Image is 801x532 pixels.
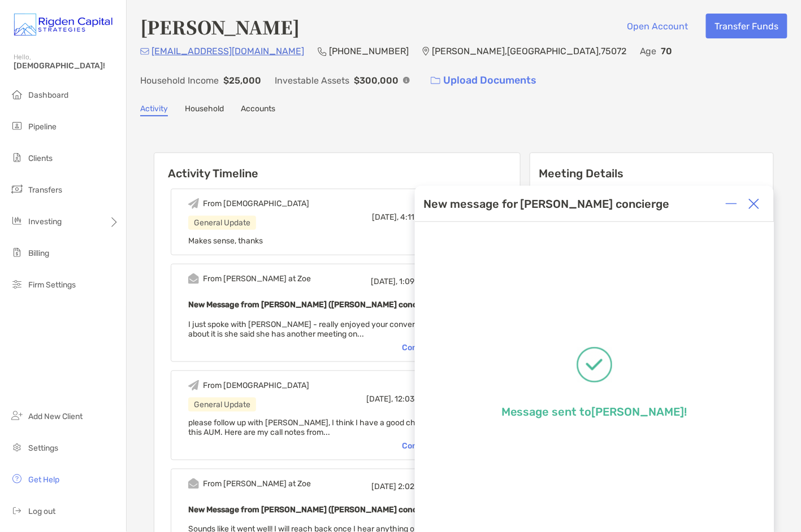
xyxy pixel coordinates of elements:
span: Makes sense, thanks [188,236,263,246]
span: 12:03 PM MD [395,394,441,404]
p: Meeting Details [539,167,764,181]
span: I just spoke with [PERSON_NAME] - really enjoyed your conversation! Tough part about it is she sa... [188,320,479,339]
img: pipeline icon [10,119,24,133]
p: Investable Assets [275,73,349,88]
img: investing icon [10,214,24,228]
h4: [PERSON_NAME] [140,14,300,40]
img: transfers icon [10,182,24,196]
span: Add New Client [28,412,83,421]
img: clients icon [10,151,24,164]
img: get-help icon [10,472,24,486]
div: General Update [188,398,256,412]
p: Age [640,44,657,58]
span: [DATE], [366,394,393,404]
a: Household [185,104,224,116]
h6: Activity Timeline [154,153,520,180]
a: Accounts [241,104,275,116]
p: 70 [661,44,673,58]
img: Event icon [188,198,199,209]
img: logout icon [10,504,24,517]
span: please follow up with [PERSON_NAME], I think I have a good chance at converting this AUM. Here ar... [188,418,483,437]
span: Get Help [28,475,59,485]
span: 1:09 PM MD [399,277,441,286]
span: Settings [28,443,58,453]
a: Activity [140,104,168,116]
span: [DATE], [372,212,399,222]
p: [PHONE_NUMBER] [329,44,409,58]
p: Message sent to [PERSON_NAME] ! [501,405,687,418]
span: [DEMOGRAPHIC_DATA]! [14,61,119,71]
p: [EMAIL_ADDRESS][DOMAIN_NAME] [151,44,304,58]
b: New Message from [PERSON_NAME] ([PERSON_NAME] concierge) [188,300,439,309]
button: Transfer Funds [706,14,787,38]
div: From [DEMOGRAPHIC_DATA] [203,381,309,390]
img: Zoe Logo [14,5,112,45]
div: Complete message [402,343,486,352]
img: Event icon [188,380,199,391]
img: button icon [431,77,440,85]
img: Message successfully sent [577,347,613,383]
img: Close [748,198,760,210]
img: dashboard icon [10,88,24,101]
span: Pipeline [28,122,57,132]
span: Dashboard [28,90,68,100]
div: General Update [188,216,256,230]
a: Upload Documents [423,68,544,93]
div: From [PERSON_NAME] at Zoe [203,274,311,284]
span: [DATE] [371,482,396,491]
div: New message for [PERSON_NAME] concierge [423,197,670,211]
img: Location Icon [422,47,430,56]
img: billing icon [10,246,24,259]
img: Event icon [188,273,199,284]
div: From [DEMOGRAPHIC_DATA] [203,199,309,208]
div: Complete message [402,441,486,451]
span: Firm Settings [28,280,76,290]
div: From [PERSON_NAME] at Zoe [203,479,311,489]
img: Event icon [188,478,199,489]
span: Clients [28,154,53,163]
span: 4:11 PM MD [400,212,441,222]
span: Log out [28,507,55,516]
span: [DATE], [371,277,397,286]
button: Open Account [618,14,697,38]
span: Billing [28,248,49,258]
span: Transfers [28,185,62,195]
p: $300,000 [354,73,399,88]
img: firm-settings icon [10,277,24,291]
img: settings icon [10,441,24,454]
span: 2:02 PM MD [398,482,441,491]
b: New Message from [PERSON_NAME] ([PERSON_NAME] concierge) [188,505,439,514]
img: Expand or collapse [726,198,737,210]
img: Phone Icon [318,47,327,56]
span: Investing [28,217,62,226]
img: Info Icon [403,77,410,84]
p: $25,000 [223,73,261,88]
p: Household Income [140,73,219,88]
img: Email Icon [140,48,149,55]
img: add_new_client icon [10,409,24,422]
p: [PERSON_NAME] , [GEOGRAPHIC_DATA] , 75072 [432,44,626,58]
